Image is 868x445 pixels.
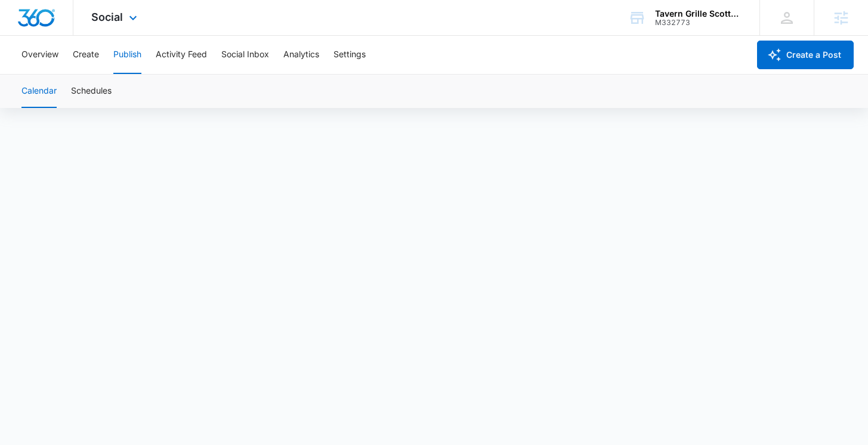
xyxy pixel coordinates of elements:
button: Activity Feed [156,36,207,74]
button: Social Inbox [221,36,269,74]
button: Calendar [21,75,57,108]
button: Overview [21,36,58,74]
span: Social [91,11,123,23]
button: Create [73,36,99,74]
button: Publish [113,36,141,74]
button: Settings [333,36,366,74]
button: Create a Post [757,41,854,69]
div: account name [655,9,742,18]
div: account id [655,18,742,27]
button: Schedules [71,75,112,108]
button: Analytics [283,36,319,74]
